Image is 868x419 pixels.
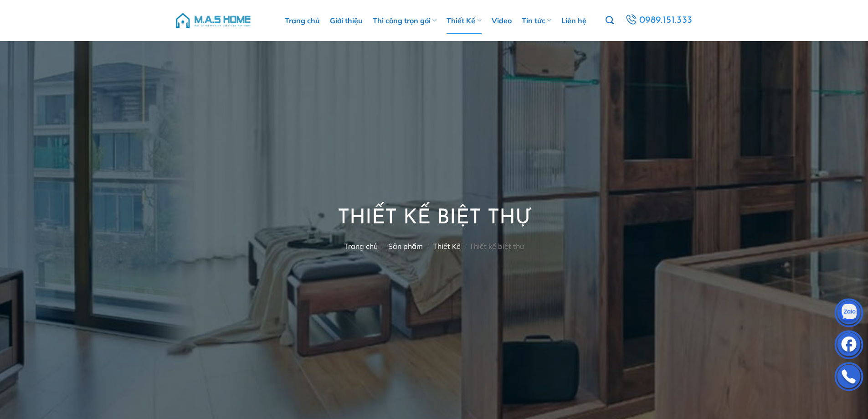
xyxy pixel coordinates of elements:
a: Giới thiệu [330,7,363,34]
span: / [427,242,429,251]
a: Tin tức [522,7,551,34]
img: Facebook [835,332,863,360]
a: Thi công trọn gói [373,7,437,34]
a: Liên hệ [561,7,586,34]
nav: Thiết kế biệt thự [338,242,530,251]
a: Sản phẩm [388,242,423,251]
span: / [465,242,467,251]
span: 0989.151.333 [639,13,693,28]
h1: Thiết kế biệt thự [338,205,530,232]
img: M.A.S HOME – Tổng Thầu Thiết Kế Và Xây Nhà Trọn Gói [175,7,252,34]
a: Thiết Kế [433,242,461,251]
a: 0989.151.333 [624,12,693,29]
a: Tìm kiếm [606,11,614,30]
span: / [382,242,384,251]
a: Trang chủ [285,7,320,34]
a: Trang chủ [344,242,378,251]
a: Video [492,7,512,34]
a: Thiết Kế [447,7,481,34]
img: Zalo [835,300,863,328]
img: Phone [835,364,863,392]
